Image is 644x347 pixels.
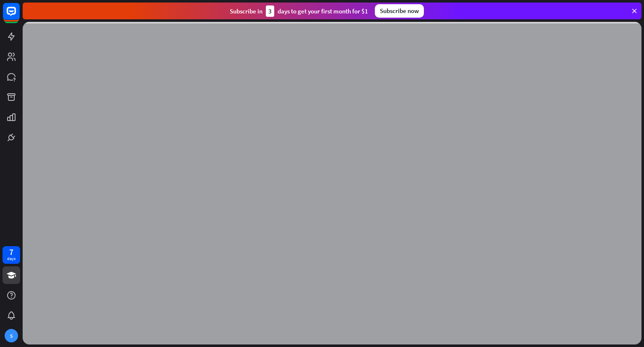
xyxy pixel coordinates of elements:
[9,248,13,256] div: 7
[5,329,18,342] div: S
[230,5,368,17] div: Subscribe in days to get your first month for $1
[3,246,20,264] a: 7 days
[266,5,274,17] div: 3
[375,4,424,18] div: Subscribe now
[7,256,16,262] div: days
